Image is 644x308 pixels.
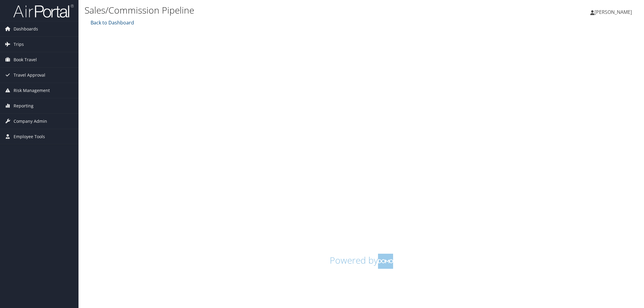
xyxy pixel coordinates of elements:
span: Reporting [14,98,34,113]
img: domo-logo.png [378,254,393,269]
a: [PERSON_NAME] [590,3,638,21]
span: Travel Approval [14,68,45,83]
span: Risk Management [14,83,50,98]
span: Dashboards [14,21,38,37]
span: [PERSON_NAME] [594,9,632,15]
h1: Sales/Commission Pipeline [85,4,453,17]
h1: Powered by [89,254,633,269]
span: Company Admin [14,114,47,129]
span: Book Travel [14,52,37,67]
a: Back to Dashboard [89,19,134,26]
img: airportal-logo.png [13,4,74,18]
span: Trips [14,37,24,52]
span: Employee Tools [14,129,45,144]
